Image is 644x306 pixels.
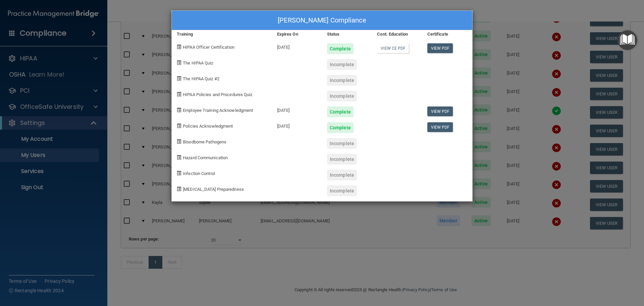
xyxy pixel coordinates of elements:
[427,122,453,132] a: View PDF
[377,43,409,53] a: View CE PDF
[272,101,322,117] div: [DATE]
[422,30,472,38] div: Certificate
[183,124,233,129] span: Policies Acknowledgment
[183,92,252,97] span: HIPAA Policies and Procedures Quiz
[322,30,372,38] div: Status
[327,154,357,165] div: Incomplete
[183,108,253,113] span: Employee Training Acknowledgment
[172,11,472,30] div: [PERSON_NAME] Compliance
[183,171,215,176] span: Infection Control
[272,38,322,54] div: [DATE]
[327,59,357,70] div: Incomplete
[272,30,322,38] div: Expires On
[183,155,228,160] span: Hazard Communication
[183,60,213,65] span: The HIPAA Quiz
[372,30,422,38] div: Cont. Education
[183,45,234,50] span: HIPAA Officer Certification
[183,139,226,144] span: Bloodborne Pathogens
[327,170,357,180] div: Incomplete
[172,30,272,38] div: Training
[183,187,244,192] span: [MEDICAL_DATA] Preparedness
[272,117,322,133] div: [DATE]
[327,185,357,196] div: Incomplete
[427,106,453,116] a: View PDF
[327,122,354,133] div: Complete
[327,91,357,101] div: Incomplete
[427,43,453,53] a: View PDF
[327,106,354,117] div: Complete
[183,76,219,81] span: The HIPAA Quiz #2
[618,30,637,50] button: Open Resource Center
[327,138,357,149] div: Incomplete
[327,75,357,86] div: Incomplete
[327,43,354,54] div: Complete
